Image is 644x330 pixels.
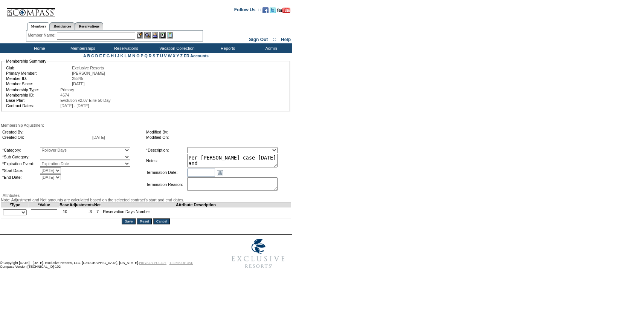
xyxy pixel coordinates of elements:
[5,59,47,63] legend: Membership Summary
[111,54,114,58] a: H
[184,54,209,58] a: ER Accounts
[72,71,105,75] span: [PERSON_NAME]
[2,147,39,153] td: *Category:
[101,203,291,207] td: Attribute Description
[156,54,159,58] a: T
[6,66,71,70] td: Club:
[159,32,166,38] img: Reservations
[146,177,186,192] td: Termination Reason:
[6,98,60,103] td: Base Plan:
[124,54,127,58] a: L
[147,43,205,53] td: Vacation Collection
[1,193,291,198] div: Attributes
[69,203,94,207] td: Adjustments
[153,54,155,58] a: S
[99,54,102,58] a: E
[94,203,101,207] td: Net
[281,37,291,42] a: Help
[6,93,60,97] td: Membership ID:
[6,76,71,81] td: Member ID:
[249,43,292,53] td: Admin
[104,43,147,53] td: Reservations
[2,161,39,167] td: *Expiration Event:
[273,37,276,42] span: ::
[6,71,71,75] td: Primary Member:
[146,168,186,177] td: Termination Date:
[27,22,50,31] a: Members
[149,54,152,58] a: R
[6,2,55,17] img: Compass Home
[1,203,29,207] td: *Type
[50,22,75,30] a: Residences
[164,54,167,58] a: V
[141,54,143,58] a: P
[94,207,101,218] td: 7
[92,135,105,140] span: [DATE]
[101,207,291,218] td: Reservation Days Number
[277,8,290,13] img: Subscribe to our YouTube Channel
[60,87,74,92] span: Primary
[234,6,261,15] td: Follow Us ::
[167,32,173,38] img: b_calculator.gif
[177,54,179,58] a: Y
[60,103,89,108] span: [DATE] - [DATE]
[153,218,170,224] input: Cancel
[180,54,183,58] a: Z
[17,43,60,53] td: Home
[91,54,94,58] a: C
[137,32,143,38] img: b_edit.gif
[72,66,104,70] span: Exclusive Resorts
[107,54,110,58] a: G
[121,54,124,58] a: K
[2,130,92,134] td: Created By:
[169,261,193,265] a: TERMS OF USE
[137,218,152,224] input: Reset
[270,7,276,13] img: Follow us on Twitter
[224,235,292,272] img: Exclusive Resorts
[262,9,269,14] a: Become our fan on Facebook
[146,147,186,153] td: *Description:
[205,43,249,53] td: Reports
[160,54,163,58] a: U
[115,54,116,58] a: I
[72,81,85,86] span: [DATE]
[152,32,158,38] img: Impersonate
[75,22,103,30] a: Reservations
[187,154,278,167] textarea: Per [PERSON_NAME] case [DATE] and [PERSON_NAME]/[PERSON_NAME] approval, rolling 7 days from 24/25...
[60,43,104,53] td: Memberships
[277,9,290,14] a: Subscribe to our YouTube Channel
[29,203,60,207] td: *Value
[117,54,119,58] a: J
[262,7,269,13] img: Become our fan on Facebook
[133,54,136,58] a: N
[216,168,224,177] a: Open the calendar popup.
[122,218,136,224] input: Save
[1,198,291,202] div: Note: Adjustment and Net amounts are calculated based on the selected contract's start and end da...
[60,207,69,218] td: 10
[144,54,147,58] a: Q
[249,37,268,42] a: Sign Out
[2,174,39,180] td: *End Date:
[103,54,105,58] a: F
[2,154,39,160] td: *Sub Category:
[146,154,186,167] td: Notes:
[270,9,276,14] a: Follow us on Twitter
[95,54,98,58] a: D
[168,54,172,58] a: W
[139,261,166,265] a: PRIVACY POLICY
[69,207,94,218] td: -3
[28,32,57,38] div: Member Name:
[146,130,287,134] td: Modified By:
[87,54,90,58] a: B
[128,54,131,58] a: M
[136,54,139,58] a: O
[72,76,83,81] span: 25345
[6,87,60,92] td: Membership Type:
[60,203,69,207] td: Base
[83,54,86,58] a: A
[2,167,39,173] td: *Start Date:
[6,81,71,86] td: Member Since:
[144,32,151,38] img: View
[60,98,110,103] span: Evolution v2.07 Elite 50 Day
[1,123,291,127] div: Membership Adjustment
